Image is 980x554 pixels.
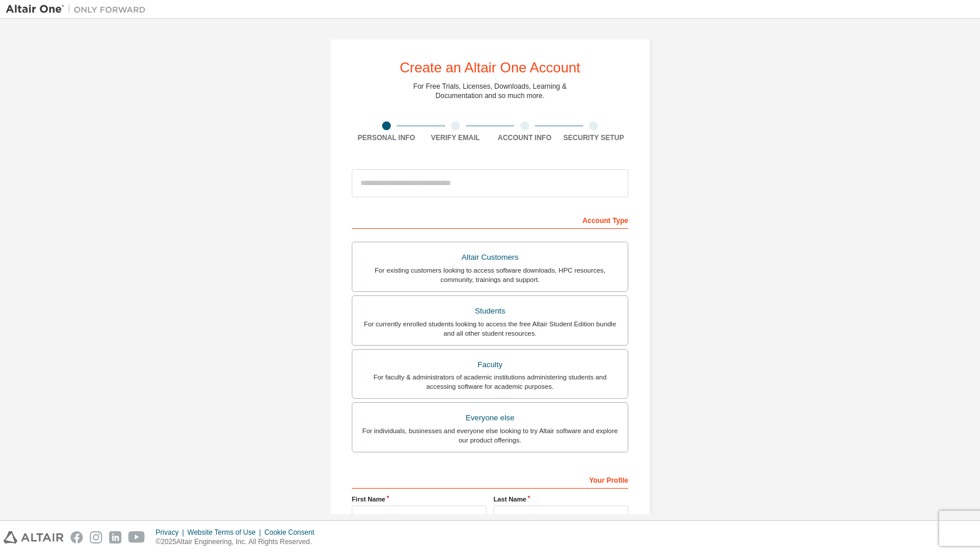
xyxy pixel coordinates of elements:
div: Altair Customers [359,249,621,266]
label: First Name [352,494,487,504]
div: Students [359,303,621,319]
img: instagram.svg [90,531,102,543]
div: Faculty [359,357,621,373]
img: Altair One [6,4,152,15]
div: For individuals, businesses and everyone else looking to try Altair software and explore our prod... [359,426,621,445]
div: Personal Info [352,133,421,142]
div: Privacy [156,528,187,537]
p: © 2025 Altair Engineering, Inc. All Rights Reserved. [156,537,321,547]
div: Cookie Consent [264,528,321,537]
div: For faculty & administrators of academic institutions administering students and accessing softwa... [359,372,621,391]
img: youtube.svg [128,531,145,543]
img: linkedin.svg [109,531,121,543]
div: Verify Email [421,133,491,142]
div: For existing customers looking to access software downloads, HPC resources, community, trainings ... [359,266,621,284]
div: Create an Altair One Account [400,61,580,75]
div: For Free Trials, Licenses, Downloads, Learning & Documentation and so much more. [414,82,567,100]
div: Website Terms of Use [187,528,264,537]
div: Everyone else [359,410,621,426]
div: Account Type [352,210,628,229]
img: altair_logo.svg [3,531,64,543]
label: Last Name [494,494,628,504]
div: Your Profile [352,470,628,489]
div: Security Setup [559,133,629,142]
img: facebook.svg [71,531,83,543]
div: For currently enrolled students looking to access the free Altair Student Edition bundle and all ... [359,319,621,338]
div: Account Info [490,133,559,142]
